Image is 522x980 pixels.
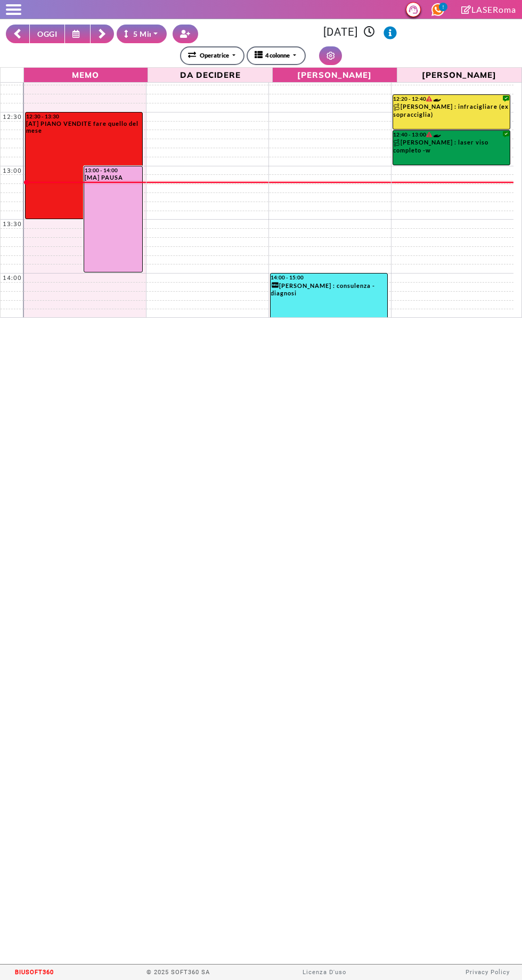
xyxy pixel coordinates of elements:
div: 14:00 [1,274,24,282]
div: 5 Minuti [124,28,164,39]
div: [AT] PIANO VENDITE fare quello del mese [26,120,142,134]
h3: [DATE] [204,26,516,39]
button: Crea nuovo contatto rapido [173,25,198,43]
div: 12:20 - 12:40 [394,95,510,102]
a: Licenza D'uso [303,969,346,976]
button: OGGI [29,25,65,43]
div: [MA] PAUSA [85,174,141,181]
i: Il cliente ha degli insoluti [427,96,433,101]
div: 12:40 - 13:00 [394,131,510,138]
i: Categoria cliente: Nuovo [271,281,280,290]
span: Memo [27,69,145,80]
span: Da Decidere [151,69,270,80]
div: 13:30 [1,220,24,228]
div: 13:00 [1,167,24,174]
div: 12:30 - 13:30 [26,113,142,119]
div: [PERSON_NAME] : laser viso completo -w [394,139,510,157]
div: 13:00 - 14:00 [85,167,141,173]
img: PERCORSO [394,103,401,111]
i: Clicca per andare alla pagina di firma [461,5,471,14]
div: [PERSON_NAME] : infracigliare (ex sopracciglia) [394,103,510,121]
img: PERCORSO [394,139,401,147]
div: 14:00 - 15:00 [271,274,387,280]
span: [PERSON_NAME] [275,69,394,80]
div: [PERSON_NAME] : consulenza - diagnosi [271,281,387,299]
a: Privacy Policy [466,969,510,976]
a: LASERoma [461,4,516,14]
div: 12:30 [1,113,24,121]
span: [PERSON_NAME] [400,69,519,80]
i: Il cliente ha degli insoluti [427,132,433,137]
